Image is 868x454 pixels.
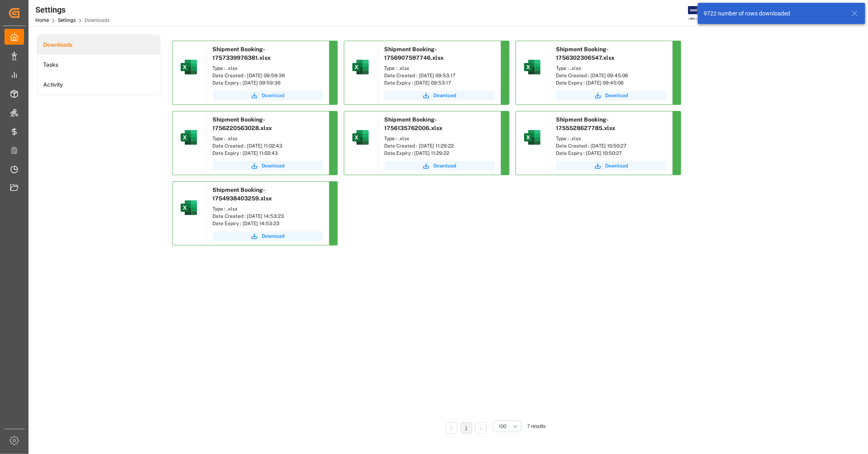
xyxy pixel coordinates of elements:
[446,422,457,434] li: Previous Page
[385,150,494,157] div: Date Expiry : [DATE] 11:29:22
[465,426,468,431] a: 1
[213,135,323,142] div: Type : .xlsx
[385,65,494,72] div: Type : .xlsx
[499,423,507,430] span: 100
[37,35,160,55] a: Downloads
[385,161,494,171] button: Download
[523,128,542,147] img: microsoft-excel-2019--v1.png
[493,421,521,432] button: open menu
[688,6,716,20] img: Exertis%20JAM%20-%20Email%20Logo.jpg_1722504956.jpg
[262,92,285,99] span: Download
[213,91,323,100] button: Download
[262,162,285,169] span: Download
[213,116,272,131] span: Shipment Booking-1756220563028.xlsx
[385,142,494,150] div: Date Created : [DATE] 11:29:22
[385,91,494,100] button: Download
[179,128,199,147] img: microsoft-excel-2019--v1.png
[556,150,666,157] div: Date Expiry : [DATE] 10:50:27
[213,231,323,241] button: Download
[213,205,323,213] div: Type : .xlsx
[606,162,628,169] span: Download
[606,92,628,99] span: Download
[213,150,323,157] div: Date Expiry : [DATE] 11:02:43
[556,91,666,100] button: Download
[556,142,666,150] div: Date Created : [DATE] 10:50:27
[213,142,323,150] div: Date Created : [DATE] 11:02:43
[385,116,443,131] span: Shipment Booking-1756135762006.xlsx
[37,75,160,95] a: Activity
[527,424,546,429] span: 7 results
[213,65,323,72] div: Type : .xlsx
[213,187,272,202] span: Shipment Booking-1754938403259.xlsx
[385,135,494,142] div: Type : .xlsx
[385,72,494,79] div: Date Created : [DATE] 09:53:17
[385,46,444,61] span: Shipment Booking-1756907597746.xlsx
[556,72,666,79] div: Date Created : [DATE] 09:45:06
[213,213,323,220] div: Date Created : [DATE] 14:53:23
[556,116,616,131] span: Shipment Booking-1755528627785.xlsx
[37,55,160,75] a: Tasks
[556,135,666,142] div: Type : .xlsx
[213,161,323,171] button: Download
[556,161,666,171] button: Download
[213,79,323,87] div: Date Expiry : [DATE] 09:59:36
[262,232,285,240] span: Download
[213,46,271,61] span: Shipment Booking-1757339976381.xlsx
[35,17,49,23] a: Home
[35,4,109,16] div: Settings
[351,57,370,77] img: microsoft-excel-2019--v1.png
[556,65,666,72] div: Type : .xlsx
[213,220,323,227] div: Date Expiry : [DATE] 14:53:23
[556,46,615,61] span: Shipment Booking-1756302306547.xlsx
[58,17,76,23] a: Settings
[523,57,542,77] img: microsoft-excel-2019--v1.png
[704,9,844,18] div: 9722 number of rows downloaded
[179,198,199,217] img: microsoft-excel-2019--v1.png
[556,79,666,87] div: Date Expiry : [DATE] 09:45:06
[385,79,494,87] div: Date Expiry : [DATE] 09:53:17
[434,92,457,99] span: Download
[213,72,323,79] div: Date Created : [DATE] 09:59:36
[351,128,370,147] img: microsoft-excel-2019--v1.png
[461,422,472,434] li: 1
[475,422,487,434] li: Next Page
[179,57,199,77] img: microsoft-excel-2019--v1.png
[434,162,457,169] span: Download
